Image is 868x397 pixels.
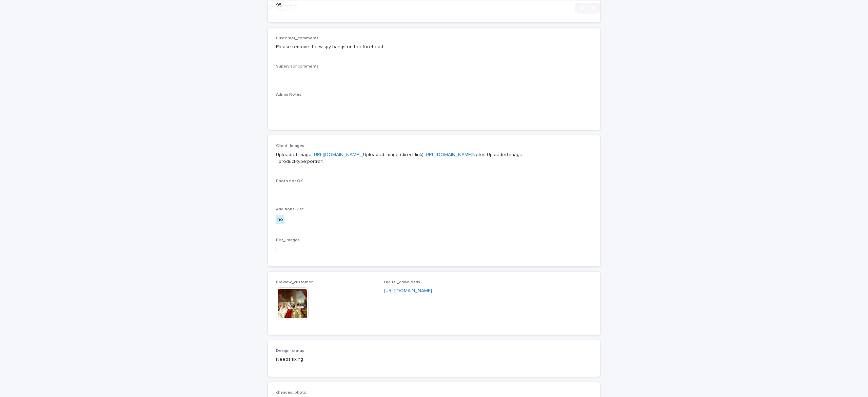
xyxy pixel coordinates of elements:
[587,6,596,11] span: Edit
[276,93,301,97] span: Admin Notes
[384,288,432,293] a: [URL][DOMAIN_NAME]
[276,238,300,242] span: Pet_Images
[276,349,304,353] span: Design_status
[276,36,319,40] span: Customer_comments
[276,280,313,284] span: Preview_customer
[276,356,376,363] p: Needs fixing
[384,280,420,284] span: Digital_downloads
[276,105,592,112] p: -
[276,72,592,79] p: -
[268,3,298,13] h2: #312773
[276,186,592,193] p: -
[276,144,304,148] span: Client_Images
[313,152,360,157] a: [URL][DOMAIN_NAME]
[425,152,472,157] a: [URL][DOMAIN_NAME]
[575,3,600,14] button: Edit
[276,246,592,253] p: -
[276,215,284,225] div: no
[276,207,304,211] span: Additional Pet
[276,64,319,69] span: Supervisor comments
[276,179,303,183] span: Photo not OK
[276,391,307,395] span: changes_photo
[276,43,592,51] p: Please remove the wispy bangs on her forehead.
[276,151,592,166] p: Uploaded image: _Uploaded image (direct link): Notes Uploaded image: _product-type:portrait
